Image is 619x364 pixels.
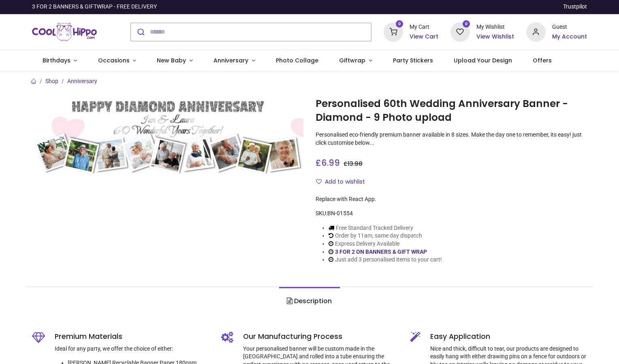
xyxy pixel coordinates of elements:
a: Occasions [88,50,147,71]
img: Cool Hippo [32,21,97,43]
h1: Personalised 60th Wedding Anniversary Banner - Diamond - 9 Photo upload [316,97,587,125]
a: 0 [384,28,403,34]
p: Ideal for any party, we offer the choice of either: [55,345,209,353]
div: Replace with React App. [316,195,587,203]
li: Express Delivery Available [329,240,442,248]
span: Upload Your Design [454,56,512,64]
span: Occasions [98,56,130,64]
a: 3 FOR 2 ON BANNERS & GIFT WRAP [335,248,427,255]
a: View Cart [410,33,438,41]
a: Trustpilot [563,3,587,11]
sup: 0 [396,20,403,28]
span: Birthdays [43,56,70,64]
div: 3 FOR 2 BANNERS & GIFTWRAP - FREE DELIVERY [32,3,157,11]
button: Submit [131,23,150,41]
a: Anniversary [203,50,265,71]
span: New Baby [157,56,186,64]
sup: 0 [463,20,470,28]
span: Party Stickers [393,56,433,64]
h5: Our Manufacturing Process [243,332,398,342]
li: Free Standard Tracked Delivery [329,224,442,232]
span: Offers [533,56,552,64]
button: Add to wishlistAdd to wishlist [316,175,372,189]
a: View Wishlist [476,33,514,41]
a: 0 [450,28,470,34]
a: Giftwrap [329,50,382,71]
div: My Wishlist [476,23,514,31]
p: Personalised eco-friendly premium banner available in 8 sizes. Make the day one to remember, its ... [316,131,587,147]
span: £ [316,157,340,169]
span: £ [344,160,363,168]
span: Photo Collage [276,56,318,64]
a: Shop [45,78,58,84]
a: New Baby [147,50,203,71]
span: 6.99 [321,157,340,169]
div: Guest [552,23,587,31]
h5: Premium Materials [55,332,209,342]
span: Anniversary [213,56,248,64]
div: My Cart [410,23,438,31]
span: BN-01554 [327,210,353,216]
li: Just add 3 personalised items to your cart! [329,256,442,264]
a: Birthdays [32,50,88,71]
a: Logo of Cool Hippo [32,21,97,43]
a: My Account [552,33,587,41]
span: 13.98 [348,160,363,168]
a: Description [279,287,339,315]
span: Giftwrap [339,56,365,64]
li: Order by 11am, same day dispatch [329,232,442,240]
img: Personalised 60th Wedding Anniversary Banner - Diamond - 9 Photo upload [32,95,303,177]
i: Add to wishlist [316,179,322,184]
a: Anniversary [67,78,97,84]
h5: Easy Application [430,332,587,342]
div: SKU: [316,210,587,218]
